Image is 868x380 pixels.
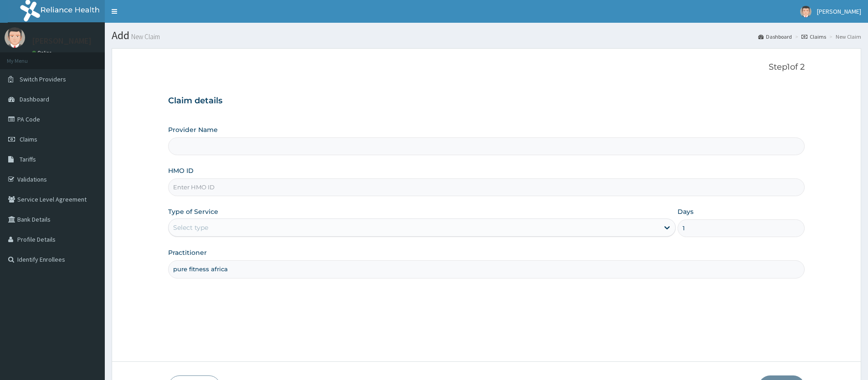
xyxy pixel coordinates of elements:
img: User Image [5,27,25,48]
a: Online [32,50,54,56]
label: Type of Service [168,207,218,216]
label: Practitioner [168,248,207,257]
span: Switch Providers [20,75,66,83]
img: User Image [800,6,812,17]
span: Tariffs [20,155,36,163]
a: Dashboard [758,33,792,41]
li: New Claim [827,33,861,41]
a: Claims [801,33,826,41]
span: Dashboard [20,95,49,103]
label: Provider Name [168,125,218,134]
span: [PERSON_NAME] [817,7,861,15]
input: Enter HMO ID [168,178,805,196]
p: [PERSON_NAME] [32,37,92,45]
label: HMO ID [168,166,194,175]
small: New Claim [129,33,160,40]
h1: Add [112,30,861,41]
label: Days [678,207,693,216]
p: Step 1 of 2 [168,62,805,72]
span: Claims [20,135,37,143]
h3: Claim details [168,96,805,106]
input: Enter Name [168,260,805,278]
div: Select type [173,223,208,232]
